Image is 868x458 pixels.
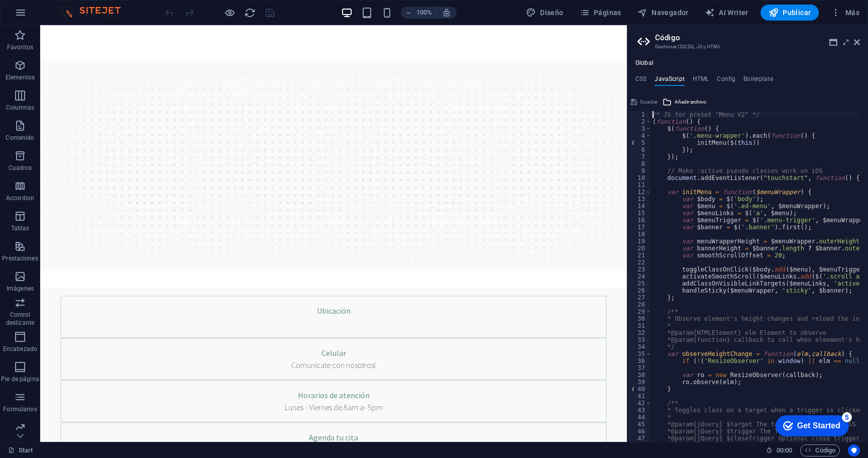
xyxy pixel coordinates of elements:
[628,203,652,210] div: 14
[628,132,652,139] div: 4
[3,345,37,353] p: Encabezado
[628,350,652,357] div: 35
[628,287,652,294] div: 26
[628,181,652,189] div: 11
[628,160,652,167] div: 8
[3,405,37,413] p: Formularios
[628,400,652,407] div: 42
[628,273,652,280] div: 24
[74,2,84,12] div: 5
[628,407,652,414] div: 43
[628,210,652,217] div: 15
[580,8,621,18] span: Páginas
[416,7,432,19] h6: 100%
[637,8,689,18] span: Navegador
[628,245,652,252] div: 20
[8,444,33,456] a: Haz clic para cancelar la selección y doble clic para abrir páginas
[635,59,654,67] h4: Global
[705,8,748,18] span: AI Writer
[628,301,652,308] div: 28
[628,224,652,231] div: 17
[628,125,652,132] div: 3
[628,322,652,329] div: 31
[628,308,652,315] div: 29
[628,386,652,393] div: 40
[522,5,568,21] div: Diseño (Ctrl+Alt+Y)
[628,357,652,364] div: 36
[2,254,38,262] p: Prestaciones
[717,75,735,86] h4: Config
[30,11,73,20] div: Get Started
[628,196,652,203] div: 13
[628,146,652,153] div: 6
[224,7,236,19] button: Haz clic para salir del modo de previsualización y seguir editando
[628,111,652,118] div: 1
[693,75,709,86] h4: HTML
[831,8,859,18] span: Más
[628,174,652,181] div: 10
[628,435,652,442] div: 47
[576,5,625,21] button: Páginas
[628,217,652,224] div: 16
[526,8,564,18] span: Diseño
[655,75,684,86] h4: JavaScript
[800,444,840,456] button: Código
[628,259,652,266] div: 22
[6,73,35,81] p: Elementos
[628,238,652,245] div: 19
[628,329,652,336] div: 32
[7,43,33,51] p: Favoritos
[848,444,860,456] button: Usercentrics
[628,343,652,350] div: 34
[628,280,652,287] div: 25
[743,75,773,86] h4: Boilerplate
[628,139,652,146] div: 5
[7,285,34,293] p: Imágenes
[58,7,133,19] img: Editor Logo
[628,428,652,435] div: 46
[6,104,35,112] p: Columnas
[827,5,863,21] button: Más
[655,33,860,42] h2: Código
[628,315,652,322] div: 30
[766,444,793,456] h6: Tiempo de la sesión
[628,294,652,301] div: 27
[628,336,652,343] div: 33
[9,164,32,172] p: Cuadros
[628,379,652,386] div: 39
[628,252,652,259] div: 21
[628,414,652,421] div: 44
[628,266,652,273] div: 23
[761,5,819,21] button: Publicar
[244,7,256,19] i: Volver a cargar página
[442,8,451,17] i: Al redimensionar, ajustar el nivel de zoom automáticamente para ajustarse al dispositivo elegido.
[655,42,840,51] h3: Gestionar (S)CSS, JS y HTML
[701,5,752,21] button: AI Writer
[635,75,646,86] h4: CSS
[628,118,652,125] div: 2
[633,5,693,21] button: Navegador
[522,5,568,21] button: Diseño
[675,96,706,108] span: Añadir archivo
[244,7,256,19] button: reload
[11,224,30,232] p: Tablas
[628,364,652,372] div: 37
[628,372,652,379] div: 38
[628,393,652,400] div: 41
[628,189,652,196] div: 12
[401,7,437,19] button: 100%
[628,153,652,160] div: 7
[628,421,652,428] div: 45
[1,375,39,383] p: Pie de página
[628,231,652,238] div: 18
[628,167,652,174] div: 9
[805,444,835,456] span: Código
[784,446,785,454] span: :
[661,96,708,108] button: Añadir archivo
[777,444,792,456] span: 00 00
[6,194,34,202] p: Accordion
[8,5,81,26] div: Get Started 5 items remaining, 0% complete
[6,134,34,142] p: Contenido
[769,8,811,18] span: Publicar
